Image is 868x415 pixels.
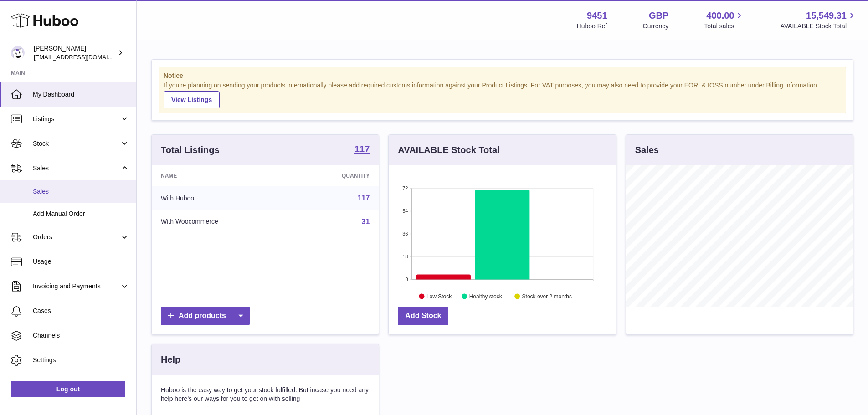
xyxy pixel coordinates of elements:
th: Quantity [293,165,379,186]
strong: 9451 [587,10,607,22]
a: View Listings [164,91,220,108]
span: Stock [33,139,120,148]
span: Orders [33,233,120,241]
h3: AVAILABLE Stock Total [398,144,499,156]
a: 31 [362,218,370,225]
span: Add Manual Order [33,210,129,218]
td: With Woocommerce [152,210,293,234]
span: 400.00 [706,10,734,22]
text: 54 [403,208,408,214]
strong: 117 [354,144,370,154]
td: With Huboo [152,186,293,210]
span: Invoicing and Payments [33,282,120,291]
span: Sales [33,164,120,173]
div: If you're planning on sending your products internationally please add required customs informati... [164,81,841,108]
text: 36 [403,231,408,236]
text: 72 [403,185,408,191]
a: 117 [354,144,370,155]
span: Settings [33,356,129,364]
text: 0 [406,277,408,282]
span: Usage [33,257,129,266]
a: Add Stock [398,307,448,325]
th: Name [152,165,293,186]
span: Listings [33,115,120,123]
span: Total sales [704,22,745,31]
text: Healthy stock [469,293,503,299]
h3: Help [161,354,180,366]
span: AVAILABLE Stock Total [780,22,857,31]
div: Currency [643,22,669,31]
span: My Dashboard [33,90,129,99]
text: Stock over 2 months [522,293,572,299]
a: 15,549.31 AVAILABLE Stock Total [780,10,857,31]
a: 400.00 Total sales [704,10,745,31]
strong: GBP [649,10,668,22]
a: 117 [358,194,370,202]
img: internalAdmin-9451@internal.huboo.com [11,46,25,60]
span: Sales [33,187,129,196]
span: Channels [33,331,129,340]
a: Log out [11,381,125,397]
span: Cases [33,307,129,315]
text: 18 [403,254,408,259]
p: Huboo is the easy way to get your stock fulfilled. But incase you need any help here's our ways f... [161,386,370,403]
span: 15,549.31 [806,10,847,22]
span: [EMAIL_ADDRESS][DOMAIN_NAME] [34,53,134,61]
a: Add products [161,307,250,325]
div: [PERSON_NAME] [34,44,116,61]
h3: Sales [635,144,659,156]
strong: Notice [164,72,841,80]
div: Huboo Ref [577,22,607,31]
h3: Total Listings [161,144,220,156]
text: Low Stock [426,293,452,299]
